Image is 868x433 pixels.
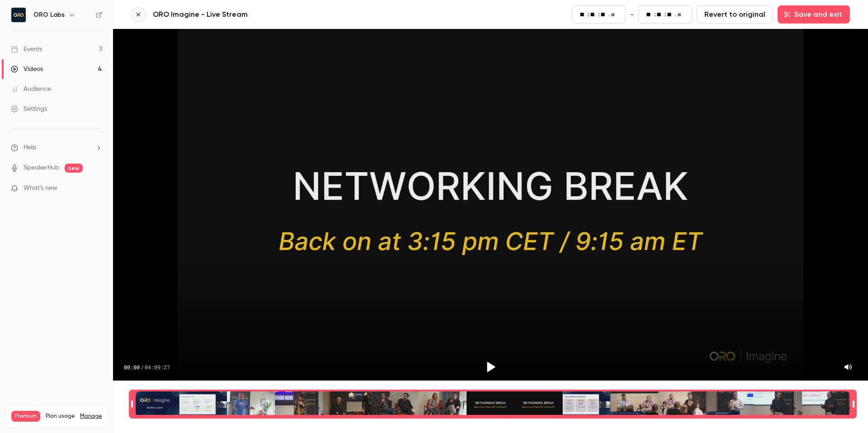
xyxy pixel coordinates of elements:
[778,5,850,24] button: Save and exit
[839,358,857,376] button: Mute
[611,10,618,20] input: milliseconds
[11,85,51,94] div: Audience
[11,143,102,152] li: help-dropdown-opener
[153,9,370,20] a: ORO Imagine - Live Stream
[145,363,170,371] span: 04:09:27
[24,143,37,152] span: Help
[24,184,57,193] span: What's new
[600,9,608,19] input: seconds
[580,9,587,19] input: hours
[129,391,135,418] div: Time range seconds start time
[654,10,656,19] span: :
[11,104,47,113] div: Settings
[131,391,850,417] div: Time range selector
[33,10,65,19] h6: ORO Labs
[65,164,83,173] span: new
[480,356,501,378] button: Play
[646,9,653,19] input: hours
[141,363,144,371] span: /
[656,9,664,19] input: minutes
[124,363,170,371] div: 00:00
[677,10,684,20] input: milliseconds
[588,10,589,19] span: :
[590,9,597,19] input: minutes
[665,10,666,19] span: :
[46,413,75,420] span: Plan usage
[91,184,102,193] iframe: Noticeable Trigger
[24,163,59,173] a: SpeakerHub
[598,10,599,19] span: :
[80,413,102,420] a: Manage
[572,5,626,24] fieldset: 01:25.20
[11,411,40,422] span: Premium
[124,363,140,371] span: 00:00
[11,65,43,74] div: Videos
[675,10,676,19] span: .
[630,9,634,20] span: -
[11,8,26,22] img: ORO Labs
[609,10,610,19] span: .
[638,5,692,24] fieldset: 04:10:52.32
[667,9,674,19] input: seconds
[11,45,42,54] div: Events
[697,5,773,24] button: Revert to original
[113,29,868,381] section: Video player
[850,391,857,418] div: Time range seconds end time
